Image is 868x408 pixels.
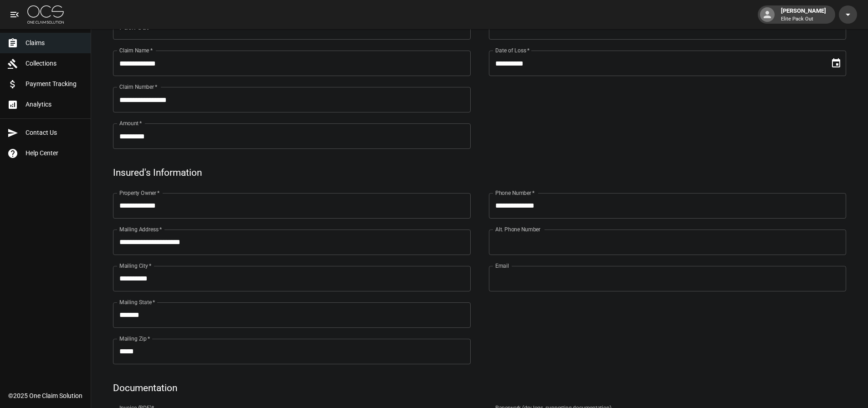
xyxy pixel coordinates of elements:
[26,100,83,109] span: Analytics
[119,119,142,127] label: Amount
[119,335,150,342] label: Mailing Zip
[26,148,83,158] span: Help Center
[119,225,162,233] label: Mailing Address
[119,46,153,54] label: Claim Name
[495,225,540,233] label: Alt. Phone Number
[827,54,845,72] button: Choose date, selected date is Oct 10, 2025
[8,391,82,400] div: © 2025 One Claim Solution
[5,5,24,24] button: open drawer
[26,59,83,68] span: Collections
[119,262,152,270] label: Mailing City
[119,83,157,91] label: Claim Number
[26,79,83,89] span: Payment Tracking
[27,5,64,24] img: ocs-logo-white-transparent.png
[781,15,826,23] p: Elite Pack Out
[26,128,83,138] span: Contact Us
[495,262,509,270] label: Email
[119,189,160,197] label: Property Owner
[495,46,529,54] label: Date of Loss
[495,189,534,197] label: Phone Number
[26,38,83,48] span: Claims
[777,6,830,23] div: [PERSON_NAME]
[119,298,155,306] label: Mailing State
